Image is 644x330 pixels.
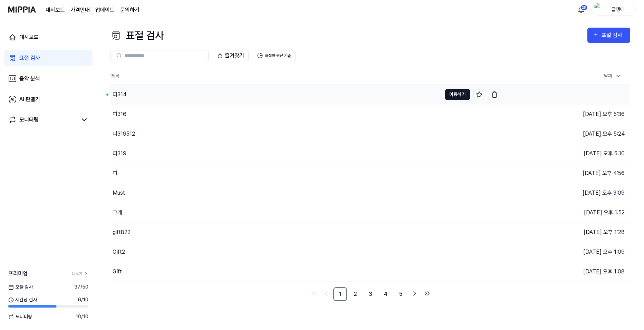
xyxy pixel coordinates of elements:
a: 모니터링 [8,116,77,124]
a: 대시보드 [46,6,65,14]
td: [DATE] 오후 1:08 [500,262,630,281]
img: profile [594,3,602,17]
img: 알림 [577,6,585,14]
span: 오늘 검사 [8,283,33,291]
div: 그게 [113,208,122,217]
td: [DATE] 오후 5:36 [500,104,630,124]
td: [DATE] 오후 1:28 [500,222,630,242]
span: 37 / 50 [74,283,88,291]
a: 대시보드 [4,29,93,46]
div: 글쟁이 [604,6,631,13]
div: 피314 [113,90,126,99]
div: AI 판별기 [19,95,40,104]
a: Go to next page [409,288,420,299]
div: 음악 분석 [19,75,40,83]
div: Must [113,189,125,197]
button: 가격안내 [70,6,90,14]
div: Gift2 [113,248,125,256]
a: 3 [364,287,377,301]
img: delete [491,91,498,98]
nav: pagination [110,287,630,301]
th: 제목 [110,68,500,85]
a: 문의하기 [120,6,140,14]
div: 피 [113,169,117,177]
button: 이동하기 [445,89,470,100]
div: 대시보드 [19,33,39,41]
button: 즐겨찾기 [213,50,249,61]
span: 시간당 검사 [8,296,37,303]
div: gift822 [113,228,131,236]
span: 모니터링 [8,313,32,320]
a: Go to previous page [321,288,332,299]
td: [DATE] 오후 5:10 [500,144,630,163]
a: 업데이트 [95,6,115,14]
span: 6 / 10 [78,296,88,303]
td: [DATE] 오후 5:38 [500,85,630,104]
a: 음악 분석 [4,70,93,87]
button: 표절률 판단 기준 [253,50,296,61]
a: 표절 검사 [4,50,93,66]
a: Go to first page [308,288,319,299]
button: 알림25 [576,4,587,15]
div: 모니터링 [19,116,39,124]
a: Go to last page [422,288,433,299]
div: 표절 검사 [602,31,625,40]
div: 피316 [113,110,126,118]
div: Gift [113,268,122,276]
button: 표절 검사 [587,28,630,43]
div: 표절 검사 [19,54,40,62]
div: 표절 검사 [110,28,164,43]
a: 5 [394,287,408,301]
span: 10 / 10 [76,313,88,320]
div: 날짜 [601,70,625,82]
span: 프리미엄 [8,270,28,278]
td: [DATE] 오후 1:52 [500,203,630,222]
a: 더보기 [72,271,88,277]
div: 피319512 [113,130,135,138]
div: 25 [580,5,587,10]
td: [DATE] 오후 1:09 [500,242,630,262]
a: 1 [333,287,347,301]
button: profile글쟁이 [592,4,636,16]
td: [DATE] 오후 4:56 [500,163,630,183]
a: 2 [348,287,362,301]
td: [DATE] 오후 5:24 [500,124,630,144]
a: 4 [379,287,393,301]
a: AI 판별기 [4,91,93,108]
td: [DATE] 오후 3:09 [500,183,630,203]
div: 피319 [113,149,126,158]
